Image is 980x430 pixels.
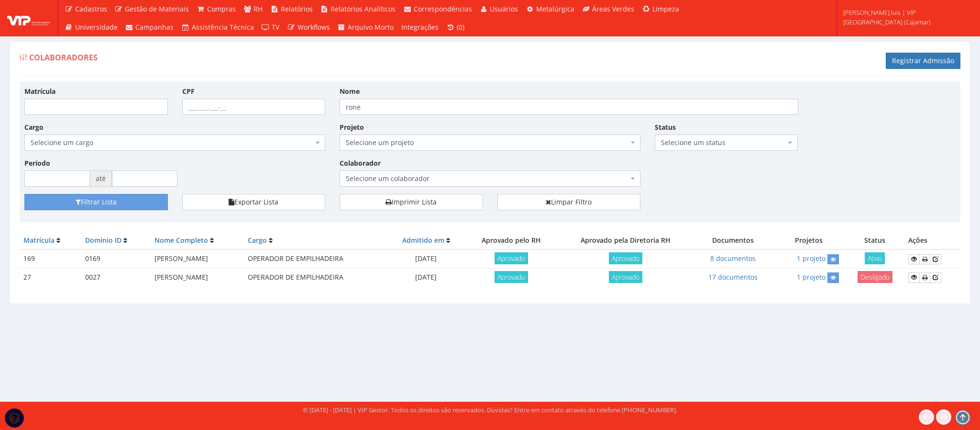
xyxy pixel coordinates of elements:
[797,254,826,263] a: 1 projeto
[81,268,151,286] td: 0027
[121,18,178,36] a: Campanhas
[182,99,326,115] input: ___.___.___-__
[497,194,641,210] a: Limpar Filtro
[465,232,558,249] th: Aprovado pelo RH
[20,268,81,286] td: 27
[135,23,174,32] span: Campanhas
[272,23,279,32] span: TV
[154,236,208,245] a: Nome Completo
[303,406,677,415] div: © [DATE] - [DATE] | VIP Gestor. Todos os direitos são reservados. Dúvidas? Entre em contato atrav...
[592,4,634,13] span: Áreas Verdes
[609,271,642,283] span: Aprovado
[387,268,464,286] td: [DATE]
[652,4,679,13] span: Limpeza
[29,52,98,63] span: Colaboradores
[253,4,263,13] span: RH
[24,194,168,210] button: Filtrar Lista
[248,236,267,245] a: Cargo
[151,268,244,286] td: [PERSON_NAME]
[710,254,756,263] a: 8 documentos
[23,236,55,245] a: Matrícula
[340,87,360,96] label: Nome
[244,249,387,268] td: OPERADOR DE EMPILHADEIRA
[773,232,846,249] th: Projetos
[340,135,640,151] span: Selecione um projeto
[81,249,151,268] td: 0169
[661,138,786,147] span: Selecione um status
[904,232,960,249] th: Ações
[7,11,50,25] img: logo
[397,18,442,36] a: Integrações
[24,135,325,151] span: Selecione um cargo
[495,271,528,283] span: Aprovado
[490,4,518,13] span: Usuários
[655,123,676,132] label: Status
[708,272,758,282] a: 17 documentos
[90,170,112,187] span: até
[330,4,396,13] span: Relatórios Analíticos
[24,87,55,96] label: Matrícula
[865,252,885,264] span: Ativo
[402,236,444,245] a: Admitido em
[495,252,528,264] span: Aprovado
[694,232,773,249] th: Documentos
[177,18,258,36] a: Assistência Técnica
[457,23,464,32] span: (0)
[207,4,236,13] span: Compras
[536,4,574,13] span: Metalúrgica
[655,135,798,151] span: Selecione um status
[75,4,107,13] span: Cadastros
[24,158,50,168] label: Período
[20,249,81,268] td: 169
[442,18,468,36] a: (0)
[558,232,694,249] th: Aprovado pela Diretoria RH
[75,23,118,32] span: Universidade
[348,23,394,32] span: Arquivo Morto
[843,8,968,27] span: [PERSON_NAME].luis | VIP [GEOGRAPHIC_DATA] (Cajamar)
[797,272,826,282] a: 1 projeto
[845,232,904,249] th: Status
[258,18,284,36] a: TV
[283,18,334,36] a: Workflows
[340,123,364,132] label: Projeto
[192,23,254,32] span: Assistência Técnica
[24,123,44,132] label: Cargo
[858,271,892,283] span: Desligado
[125,4,189,13] span: Gestão de Materiais
[346,138,628,147] span: Selecione um projeto
[346,174,628,183] span: Selecione um colaborador
[340,170,640,187] span: Selecione um colaborador
[151,249,244,268] td: [PERSON_NAME]
[609,252,642,264] span: Aprovado
[297,23,330,32] span: Workflows
[340,194,483,210] a: Imprimir Lista
[387,249,464,268] td: [DATE]
[340,158,381,168] label: Colaborador
[281,4,313,13] span: Relatórios
[85,236,121,245] a: Domínio ID
[31,138,313,147] span: Selecione um cargo
[182,194,326,210] button: Exportar Lista
[334,18,398,36] a: Arquivo Morto
[401,23,439,32] span: Integrações
[414,4,472,13] span: Correspondências
[61,18,121,36] a: Universidade
[244,268,387,286] td: OPERADOR DE EMPILHADEIRA
[182,87,195,96] label: CPF
[886,53,960,69] a: Registrar Admissão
